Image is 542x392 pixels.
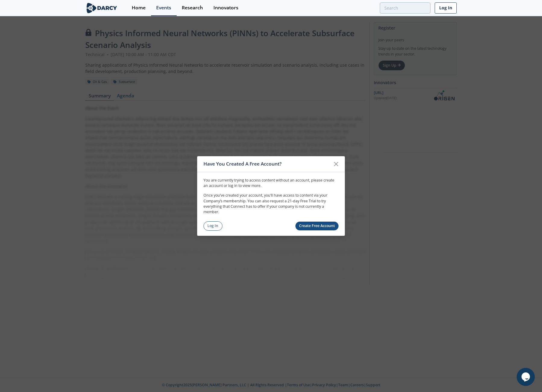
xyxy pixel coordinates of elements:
[156,5,171,10] div: Events
[203,193,339,215] p: Once you’ve created your account, you’ll have access to content via your Company’s membership. Yo...
[213,5,238,10] div: Innovators
[295,222,339,230] a: Create Free Account
[203,221,222,231] a: Log In
[435,2,457,14] a: Log In
[132,5,146,10] div: Home
[85,3,118,13] img: logo-wide.svg
[203,158,330,170] div: Have You Created A Free Account?
[182,5,203,10] div: Research
[203,177,339,188] p: You are currently trying to access content without an account, please create an account or log in...
[517,368,536,386] iframe: chat widget
[380,2,430,14] input: Advanced Search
